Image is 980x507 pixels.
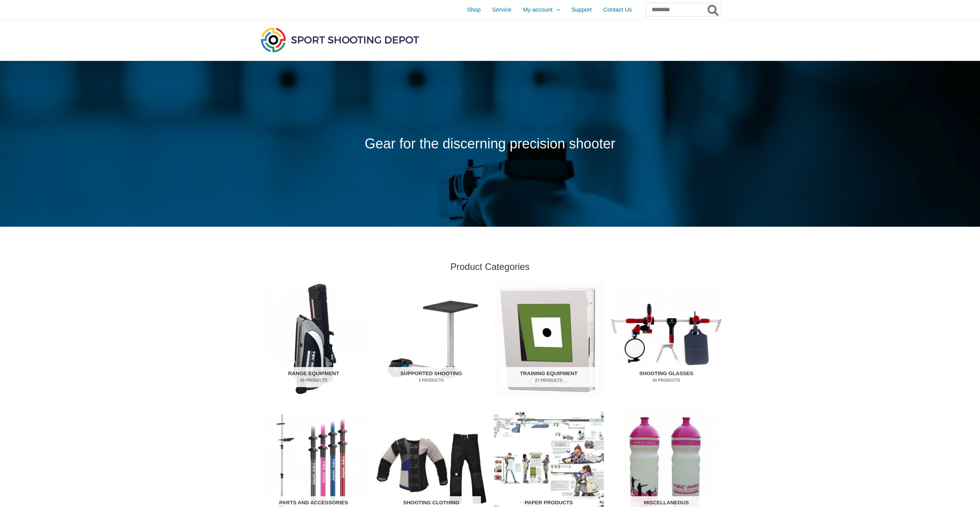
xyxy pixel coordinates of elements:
[612,282,721,396] a: Visit product category Shooting Glasses
[259,282,369,396] a: Visit product category Range Equipment
[499,367,598,387] h2: Training Equipment
[377,282,486,396] a: Visit product category Supported Shooting
[259,25,421,54] img: Sport Shooting Depot
[706,3,721,16] button: Search
[612,282,721,396] img: Shooting Glasses
[617,367,716,387] h2: Shooting Glasses
[494,282,604,396] a: Visit product category Training Equipment
[382,367,481,387] h2: Supported Shooting
[494,282,604,396] img: Training Equipment
[382,377,481,383] mark: 5 Products
[377,282,486,396] img: Supported Shooting
[259,261,721,273] h2: Product Categories
[617,377,716,383] mark: 60 Products
[259,282,369,396] img: Range Equipment
[264,367,363,387] h2: Range Equipment
[499,377,598,383] mark: 27 Products
[259,131,721,157] p: Gear for the discerning precision shooter
[264,377,363,383] mark: 45 Products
